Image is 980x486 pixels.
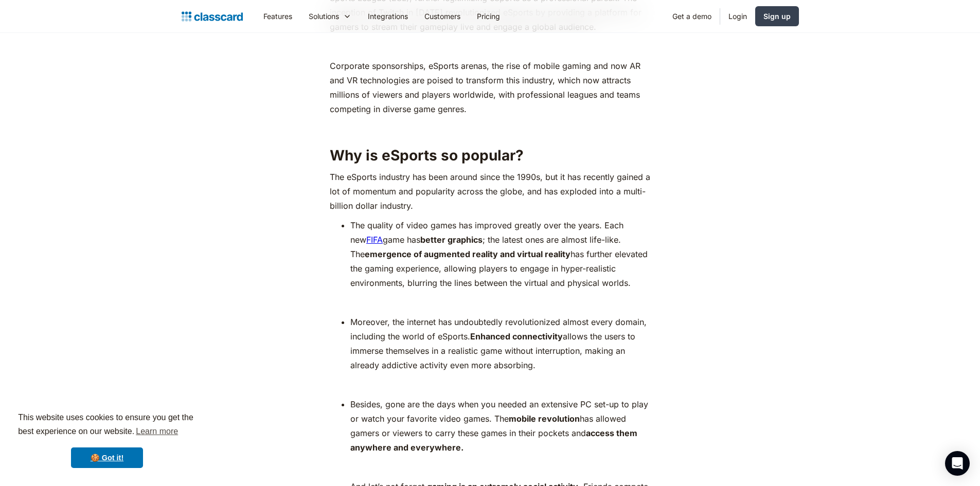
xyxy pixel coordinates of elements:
[330,121,650,136] p: ‍
[720,5,755,28] a: Login
[330,295,650,310] p: ‍
[309,11,339,22] div: Solutions
[330,377,650,392] p: ‍
[182,9,243,24] a: home
[330,59,650,116] p: Corporate sponsorships, eSports arenas, the rise of mobile gaming and now AR and VR technologies ...
[420,235,483,245] strong: better graphics
[469,5,508,28] a: Pricing
[255,5,300,28] a: Features
[350,397,650,455] li: Besides, gone are the days when you needed an extensive PC set-up to play or watch your favorite ...
[763,11,791,22] div: Sign up
[360,5,416,28] a: Integrations
[365,249,571,259] strong: emergence of augmented reality and virtual reality
[350,218,650,290] li: The quality of video games has improved greatly over the years. Each new game has ; the latest on...
[664,5,720,28] a: Get a demo
[71,447,143,468] a: dismiss cookie message
[300,5,360,28] div: Solutions
[330,147,524,164] strong: Why is eSports so popular?
[416,5,469,28] a: Customers
[330,39,650,53] p: ‍
[755,6,799,26] a: Sign up
[330,170,650,213] p: The eSports industry has been around since the 1990s, but it has recently gained a lot of momentu...
[945,451,970,476] div: Open Intercom Messenger
[8,402,206,478] div: cookieconsent
[330,460,650,474] p: ‍
[366,235,383,245] a: FIFA
[134,424,180,439] a: learn more about cookies
[350,315,650,372] li: Moreover, the internet has undoubtedly revolutionized almost every domain, including the world of...
[470,331,563,341] strong: Enhanced connectivity
[509,413,580,424] strong: mobile revolution
[18,411,196,439] span: This website uses cookies to ensure you get the best experience on our website.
